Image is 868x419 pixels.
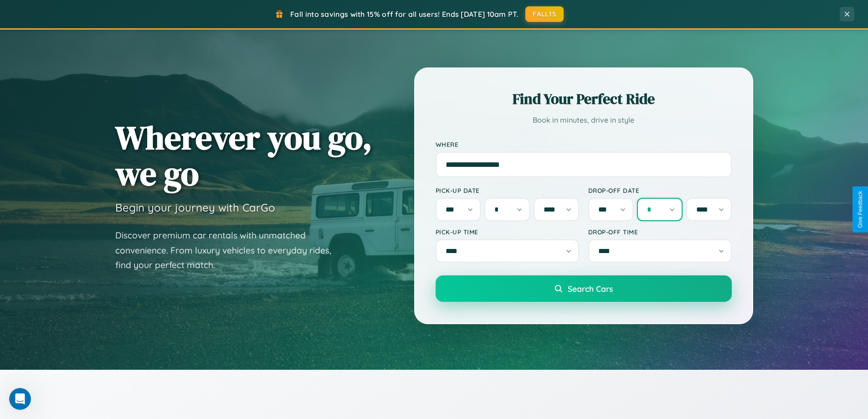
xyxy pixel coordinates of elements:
[588,228,732,236] label: Drop-off Time
[115,228,343,273] p: Discover premium car rentals with unmatched convenience. From luxury vehicles to everyday rides, ...
[436,228,579,236] label: Pick-up Time
[436,275,732,302] button: Search Cars
[9,388,31,410] iframe: Intercom live chat
[115,119,372,191] h1: Wherever you go, we go
[115,201,275,214] h3: Begin your journey with CarGo
[436,140,732,148] label: Where
[568,284,613,294] span: Search Cars
[525,6,564,22] button: FALL15
[436,186,579,194] label: Pick-up Date
[436,114,732,127] p: Book in minutes, drive in style
[436,89,732,109] h2: Find Your Perfect Ride
[588,186,732,194] label: Drop-off Date
[857,191,863,228] div: Give Feedback
[290,10,519,19] span: Fall into savings with 15% off for all users! Ends [DATE] 10am PT.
